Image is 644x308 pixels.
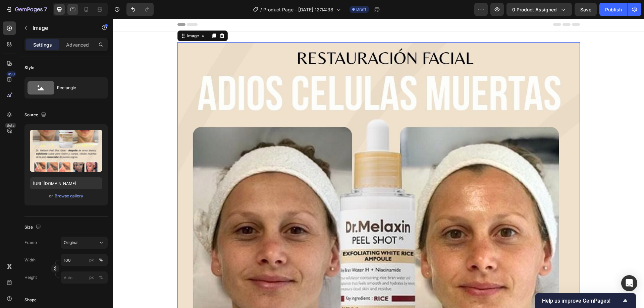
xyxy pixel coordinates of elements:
[126,3,154,16] div: Undo/Redo
[621,275,637,291] div: Open Intercom Messenger
[61,271,108,284] input: px%
[506,3,572,16] button: 0 product assigned
[61,254,108,266] input: px%
[30,130,102,172] img: preview-image
[66,41,89,48] p: Advanced
[61,237,108,249] button: Original
[599,3,628,16] button: Publish
[57,80,98,96] div: Rectangle
[55,193,83,199] div: Browse gallery
[24,240,37,246] label: Frame
[113,19,644,308] iframe: Design area
[24,65,34,71] div: Style
[33,41,52,48] p: Settings
[356,6,366,12] span: Draft
[49,192,53,200] span: or
[99,274,103,281] div: %
[542,297,629,305] button: Show survey - Help us improve GemPages!
[605,6,622,13] div: Publish
[542,298,621,304] span: Help us improve GemPages!
[97,256,105,264] button: px
[3,3,50,16] button: 7
[88,256,96,264] button: %
[24,111,48,120] div: Source
[512,6,557,13] span: 0 product assigned
[64,240,78,246] span: Original
[89,257,94,263] div: px
[30,177,102,189] input: https://example.com/image.jpg
[24,297,37,303] div: Shape
[44,5,47,13] p: 7
[260,6,262,13] span: /
[54,193,84,199] button: Browse gallery
[5,123,16,128] div: Beta
[88,273,96,282] button: %
[97,273,105,282] button: px
[6,71,16,77] div: 450
[24,257,36,263] label: Width
[99,257,103,263] div: %
[575,3,597,16] button: Save
[24,274,37,281] label: Height
[33,24,90,32] p: Image
[580,7,591,12] span: Save
[24,223,42,232] div: Size
[263,6,333,13] span: Product Page - [DATE] 12:14:38
[89,274,94,281] div: px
